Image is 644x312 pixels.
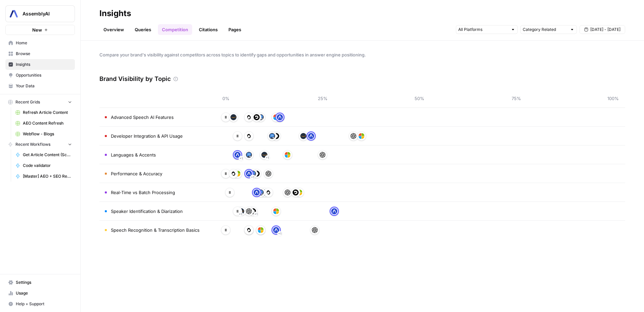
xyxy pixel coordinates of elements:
a: Your Data [5,81,75,91]
span: Real-Time vs Batch Processing [111,189,175,196]
a: Queries [131,24,155,35]
span: 75% [510,95,523,102]
span: [Master] AEO + SEO Refresh [23,173,72,179]
span: Compare your brand's visibility against competitors across topics to identify gaps and opportunit... [99,51,625,58]
img: e1m0zq914hxlgf9nt2ekz88cfx7i [234,208,241,214]
img: ignhbrxz14c4284h0w2j1irtrgkv [246,171,252,177]
img: 0okyxmupk1pl4h1o5xmvl82snl9r [246,114,252,120]
img: 5xpccxype1cywfuoa934uv7cahnr [319,152,326,158]
img: 5xpccxype1cywfuoa934uv7cahnr [312,227,318,233]
button: New [5,25,75,35]
img: ignhbrxz14c4284h0w2j1irtrgkv [273,227,279,233]
img: mhe4vjtujq36h53t2unqbj0cd217 [285,152,291,158]
div: Insights [99,8,131,19]
a: Code validator [12,160,75,171]
span: [DATE] - [DATE] [590,27,620,33]
span: Get Article Content (Scrape) [23,152,72,158]
img: 92hpos67amlkrkl05ft7tmfktqu4 [230,114,237,120]
span: Developer Integration & API Usage [111,133,183,139]
a: Pages [224,24,245,35]
img: 5xpccxype1cywfuoa934uv7cahnr [246,208,252,214]
img: mhe4vjtujq36h53t2unqbj0cd217 [258,227,264,233]
img: mhe4vjtujq36h53t2unqbj0cd217 [273,208,279,214]
img: 92hpos67amlkrkl05ft7tmfktqu4 [300,133,306,139]
img: 5xpccxype1cywfuoa934uv7cahnr [265,171,271,177]
a: [Master] AEO + SEO Refresh [12,171,75,182]
img: 5xpccxype1cywfuoa934uv7cahnr [350,133,356,139]
span: Recent Grids [15,99,40,105]
img: AssemblyAI Logo [8,8,20,20]
span: Your Data [16,83,72,89]
span: Refresh Article Content [23,109,72,116]
span: + 1 [239,211,242,218]
span: + 1 [240,155,243,162]
a: Overview [99,24,128,35]
span: Speaker Identification & Diarization [111,208,183,215]
a: Competition [158,24,192,35]
span: AEO Content Refresh [23,120,72,126]
img: ignhbrxz14c4284h0w2j1irtrgkv [277,114,283,120]
span: Settings [16,279,72,285]
img: p01h11e1xl50jjsmmbrnhiqver4p [254,114,260,120]
span: Languages & Accents [111,151,156,158]
img: 5xpccxype1cywfuoa934uv7cahnr [285,189,291,195]
img: 92hpos67amlkrkl05ft7tmfktqu4 [261,152,267,158]
span: + 1 [278,230,282,237]
span: Usage [16,290,72,296]
img: 0okyxmupk1pl4h1o5xmvl82snl9r [230,171,237,177]
span: Advanced Speech AI Features [111,114,174,121]
img: mhe4vjtujq36h53t2unqbj0cd217 [273,114,279,120]
img: ignhbrxz14c4284h0w2j1irtrgkv [254,189,260,195]
button: Workspace: AssemblyAI [5,5,75,22]
img: 30ohngqsev2ncapwg458iuk6ib0l [269,133,275,139]
img: 0okyxmupk1pl4h1o5xmvl82snl9r [246,133,252,139]
span: Insights [16,61,72,68]
img: e1m0zq914hxlgf9nt2ekz88cfx7i [223,114,229,120]
span: Code validator [23,163,72,169]
a: Insights [5,59,75,70]
img: p01h11e1xl50jjsmmbrnhiqver4p [293,189,299,195]
a: Citations [195,24,222,35]
button: Recent Grids [5,97,75,107]
a: Refresh Article Content [12,107,75,118]
span: 25% [316,95,329,102]
img: mhe4vjtujq36h53t2unqbj0cd217 [234,171,241,177]
img: 0okyxmupk1pl4h1o5xmvl82snl9r [265,189,271,195]
span: Performance & Accuracy [111,170,162,177]
span: Home [16,40,72,46]
a: Settings [5,277,75,288]
span: AssemblyAI [23,10,63,17]
img: mhe4vjtujq36h53t2unqbj0cd217 [358,133,364,139]
img: ignhbrxz14c4284h0w2j1irtrgkv [308,133,314,139]
button: Recent Workflows [5,139,75,149]
img: ignhbrxz14c4284h0w2j1irtrgkv [331,208,337,214]
img: 30ohngqsev2ncapwg458iuk6ib0l [258,189,264,195]
span: New [32,27,42,33]
button: [DATE] - [DATE] [579,25,625,34]
span: Webflow - Blogs [23,131,72,137]
a: Usage [5,288,75,299]
span: + 1 [266,154,269,161]
a: Get Article Content (Scrape) [12,149,75,160]
img: p01h11e1xl50jjsmmbrnhiqver4p [250,208,256,214]
h3: Brand Visibility by Topic [99,74,171,84]
img: p01h11e1xl50jjsmmbrnhiqver4p [273,133,279,139]
a: Webflow - Blogs [12,129,75,139]
img: 30ohngqsev2ncapwg458iuk6ib0l [258,114,264,120]
span: 50% [413,95,426,102]
img: 30ohngqsev2ncapwg458iuk6ib0l [246,152,252,158]
img: 0okyxmupk1pl4h1o5xmvl82snl9r [246,227,252,233]
a: Browse [5,48,75,59]
span: + 1 [251,174,254,181]
span: Browse [16,51,72,57]
span: Help + Support [16,301,72,307]
img: e1m0zq914hxlgf9nt2ekz88cfx7i [227,189,233,195]
img: e1m0zq914hxlgf9nt2ekz88cfx7i [223,227,229,233]
img: p01h11e1xl50jjsmmbrnhiqver4p [254,171,260,177]
img: ignhbrxz14c4284h0w2j1irtrgkv [234,152,241,158]
input: Category Related [523,26,567,33]
span: 0% [219,95,232,102]
span: Speech Recognition & Transcription Basics [111,227,200,233]
input: All Platforms [458,26,508,33]
a: Home [5,38,75,48]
